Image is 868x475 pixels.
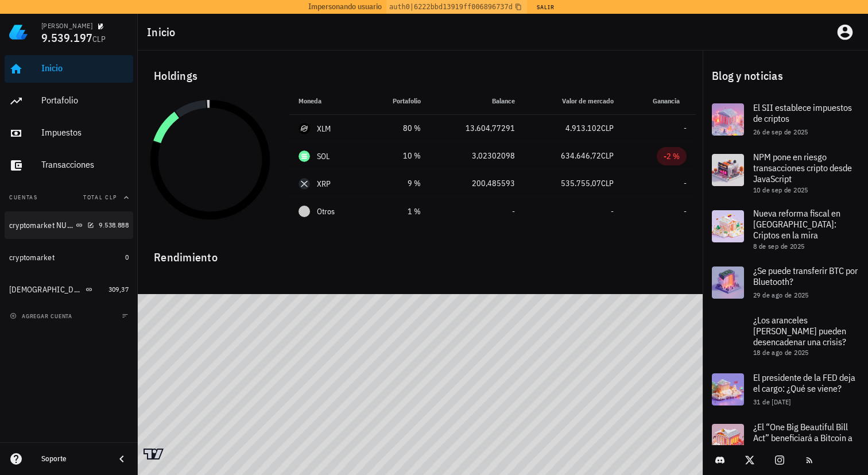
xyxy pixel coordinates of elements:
[374,150,421,162] div: 10 %
[5,87,133,115] a: Portafolio
[374,122,421,134] div: 80 %
[684,123,687,133] span: -
[753,186,808,194] span: 10 de sep de 2025
[12,312,72,320] span: agregar cuenta
[317,150,330,162] div: SOL
[41,127,129,138] div: Impuestos
[439,177,515,190] div: 200,485593
[753,372,855,394] span: El presidente de la FED deja el cargo: ¿Qué se viene?
[753,397,791,406] span: 31 de [DATE]
[317,178,331,190] div: XRP
[703,415,868,471] a: ¿El “One Big Beautiful Bill Act” beneficiará a Bitcoin a largo plazo?
[9,285,83,295] div: [DEMOGRAPHIC_DATA] 1
[753,314,846,347] span: ¿Los aranceles [PERSON_NAME] pueden desencadenar una crisis?
[41,63,129,74] div: Inicio
[753,151,852,184] span: NPM pone en riesgo transacciones cripto desde JavaScript
[532,1,560,13] button: Salir
[703,364,868,415] a: El presidente de la FED deja el cargo: ¿Qué se viene? 31 de [DATE]
[145,57,696,94] div: Holdings
[5,211,133,239] a: cryptomarket NUEVA 9.538.888
[439,122,515,134] div: 13.604,77291
[753,348,809,357] span: 18 de ago de 2025
[561,178,601,188] span: 535.755,07
[439,150,515,162] div: 3,02302098
[5,152,133,179] a: Transacciones
[703,57,868,94] div: Blog y noticias
[299,178,310,190] div: XRP-icon
[5,276,133,303] a: [DEMOGRAPHIC_DATA] 1 309,37
[5,55,133,83] a: Inicio
[289,87,365,115] th: Moneda
[9,253,55,262] div: cryptomarket
[92,34,106,44] span: CLP
[41,95,129,106] div: Portafolio
[308,1,382,13] span: Impersonando usuario
[753,102,852,124] span: El SII establece impuestos de criptos
[317,206,335,218] span: Otros
[703,308,868,364] a: ¿Los aranceles [PERSON_NAME] pueden desencadenar una crisis? 18 de ago de 2025
[512,206,515,217] span: -
[753,207,840,241] span: Nueva reforma fiscal en [GEOGRAPHIC_DATA]: Criptos en la mira
[147,23,180,41] h1: Inicio
[7,310,77,322] button: agregar cuenta
[601,150,614,161] span: CLP
[83,194,117,201] span: Total CLP
[145,239,696,267] div: Rendimiento
[703,201,868,257] a: Nueva reforma fiscal en [GEOGRAPHIC_DATA]: Criptos en la mira 8 de sep de 2025
[664,150,680,162] div: -2 %
[299,150,310,162] div: SOL-icon
[703,257,868,308] a: ¿Se puede transferir BTC por Bluetooth? 29 de ago de 2025
[5,119,133,147] a: Impuestos
[9,221,73,230] div: cryptomarket NUEVA
[41,30,92,45] span: 9.539.197
[524,87,623,115] th: Valor de mercado
[99,221,129,229] span: 9.538.888
[565,123,601,133] span: 4.913.102
[753,128,808,136] span: 26 de sep de 2025
[317,123,331,134] div: XLM
[299,123,310,134] div: XLM-icon
[5,184,133,211] button: CuentasTotal CLP
[41,159,129,170] div: Transacciones
[653,96,687,105] span: Ganancia
[561,150,601,161] span: 634.646,72
[601,123,614,133] span: CLP
[753,291,809,299] span: 29 de ago de 2025
[430,87,524,115] th: Balance
[108,285,129,294] span: 309,37
[144,449,164,459] a: Charting by TradingView
[684,206,687,217] span: -
[753,265,858,287] span: ¿Se puede transferir BTC por Bluetooth?
[753,242,804,250] span: 8 de sep de 2025
[374,206,421,218] div: 1 %
[601,178,614,188] span: CLP
[703,94,868,145] a: El SII establece impuestos de criptos 26 de sep de 2025
[9,23,28,41] img: LedgiFi
[703,145,868,201] a: NPM pone en riesgo transacciones cripto desde JavaScript 10 de sep de 2025
[611,206,614,217] span: -
[374,177,421,190] div: 9 %
[365,87,430,115] th: Portafolio
[5,244,133,271] a: cryptomarket 0
[41,21,92,30] div: [PERSON_NAME]
[125,253,129,261] span: 0
[41,454,106,464] div: Soporte
[684,178,687,188] span: -
[753,421,852,454] span: ¿El “One Big Beautiful Bill Act” beneficiará a Bitcoin a largo plazo?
